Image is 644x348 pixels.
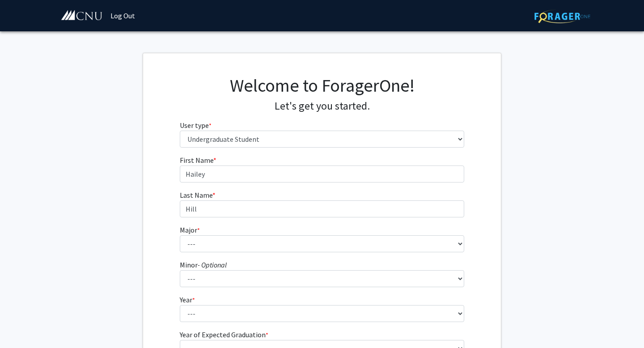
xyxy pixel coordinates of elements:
[60,10,103,21] img: Christopher Newport University Logo
[180,329,268,340] label: Year of Expected Graduation
[180,156,213,165] span: First Name
[180,225,200,235] label: Major
[180,294,195,305] label: Year
[534,9,590,23] img: ForagerOne Logo
[180,259,227,270] label: Minor
[180,120,212,131] label: User type
[180,100,465,113] h4: Let's get you started.
[180,75,465,96] h1: Welcome to ForagerOne!
[198,260,227,269] i: - Optional
[7,308,38,341] iframe: Chat
[180,191,212,199] span: Last Name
